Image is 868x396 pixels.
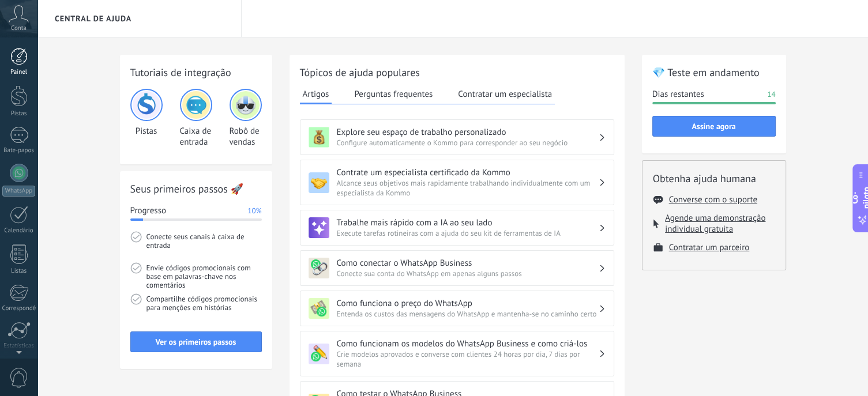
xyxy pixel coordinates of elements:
button: Artigos [300,85,332,104]
font: Como funciona o preço do WhatsApp [337,298,472,309]
font: Artigos [303,89,329,100]
font: Ver os primeiros passos [156,337,236,347]
font: Caixa de entrada [180,126,212,148]
font: Dias restantes [652,89,704,100]
font: Execute tarefas rotineiras com a ajuda do seu kit de ferramentas de IA [337,228,561,238]
font: WhatsApp [5,187,32,195]
button: Perguntas frequentes [351,85,435,103]
font: Central de Ajuda [55,13,131,24]
font: Progresso [130,205,166,216]
font: Robô de vendas [230,126,260,148]
font: Tópicos de ajuda populares [300,66,420,79]
font: Agende uma demonstração individual gratuita [665,213,765,235]
font: 💎 Teste em andamento [652,66,760,79]
font: Compartilhe códigos promocionais para menções em histórias [146,294,257,312]
font: Conta [11,24,27,32]
button: Assine agora [652,116,776,137]
font: Envie códigos promocionais com base em palavras-chave nos comentários [146,263,251,290]
font: Listas [11,267,27,275]
font: Crie modelos aprovados e converse com clientes 24 horas por dia, 7 dias por semana [337,349,580,369]
font: Obtenha ajuda humana [653,172,756,185]
font: Bate-papos [3,146,34,154]
font: Pistas [11,110,27,118]
font: Como funcionam os modelos do WhatsApp Business e como criá-los [337,338,588,349]
font: Contratar um especialista [458,89,552,100]
button: Contratar um parceiro [669,242,750,253]
font: Seus primeiros passos 🚀 [130,182,244,195]
font: Explore seu espaço de trabalho personalizado [337,127,506,138]
font: 10% [247,206,261,216]
font: Alcance seus objetivos mais rapidamente trabalhando individualmente com um especialista da Kommo [337,178,591,198]
font: Conecte seus canais à caixa de entrada [146,232,245,250]
font: Entenda os custos das mensagens do WhatsApp e mantenha-se no caminho certo [337,309,597,319]
font: Como conectar o WhatsApp Business [337,258,472,269]
font: Configure automaticamente o Kommo para corresponder ao seu negócio [337,138,568,148]
button: Converse com o suporte [669,194,757,205]
font: Painel [10,68,27,76]
font: Pistas [136,126,157,137]
font: Trabalhe mais rápido com a IA ao seu lado [337,217,493,228]
button: Agende uma demonstração individual gratuita [665,213,775,235]
font: 14 [767,89,775,99]
font: Contrate um especialista certificado da Kommo [337,167,510,178]
button: Contratar um especialista [455,85,555,103]
font: Assine agora [692,121,735,131]
font: Perguntas frequentes [354,89,433,100]
font: Calendário [4,227,33,235]
font: Conecte sua conta do WhatsApp em apenas alguns passos [337,269,522,278]
button: Ver os primeiros passos [130,331,262,352]
font: Correspondência [2,304,47,312]
font: Tutoriais de integração [130,66,231,79]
